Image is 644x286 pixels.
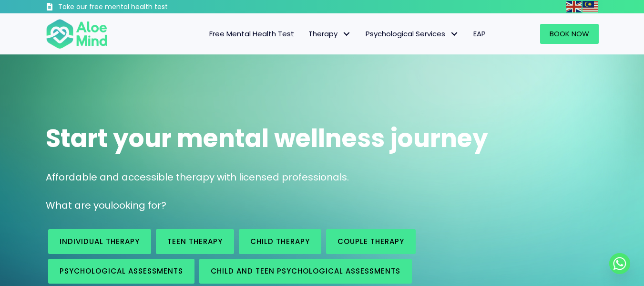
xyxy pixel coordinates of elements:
a: Couple therapy [326,229,416,254]
a: Teen Therapy [156,229,234,254]
span: Psychological Services [366,29,459,39]
a: Psychological ServicesPsychological Services: submenu [358,24,466,44]
span: Couple therapy [337,236,404,246]
a: EAP [466,24,493,44]
a: Book Now [540,24,599,44]
a: Take our free mental health test [46,2,219,13]
span: Individual therapy [60,236,140,246]
p: Affordable and accessible therapy with licensed professionals. [46,170,599,184]
span: Teen Therapy [167,236,223,246]
a: Malay [583,1,599,12]
a: Child Therapy [239,229,321,254]
a: Psychological assessments [48,259,194,284]
span: Psychological assessments [60,266,183,276]
a: Child and Teen Psychological assessments [199,259,412,284]
span: Therapy [308,29,351,39]
a: Individual therapy [48,229,151,254]
img: Aloe mind Logo [46,18,108,50]
span: What are you [46,199,111,212]
span: Free Mental Health Test [209,29,294,39]
img: en [566,1,582,12]
a: Whatsapp [609,253,630,274]
span: Child and Teen Psychological assessments [211,266,400,276]
img: ms [583,1,598,12]
span: looking for? [111,199,166,212]
a: Free Mental Health Test [202,24,301,44]
span: Therapy: submenu [340,27,354,41]
span: Child Therapy [250,236,310,246]
nav: Menu [120,24,493,44]
span: Book Now [550,29,589,39]
a: English [566,1,583,12]
h3: Take our free mental health test [58,2,219,12]
span: Psychological Services: submenu [448,27,461,41]
span: EAP [473,29,486,39]
a: TherapyTherapy: submenu [301,24,358,44]
span: Start your mental wellness journey [46,121,488,156]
